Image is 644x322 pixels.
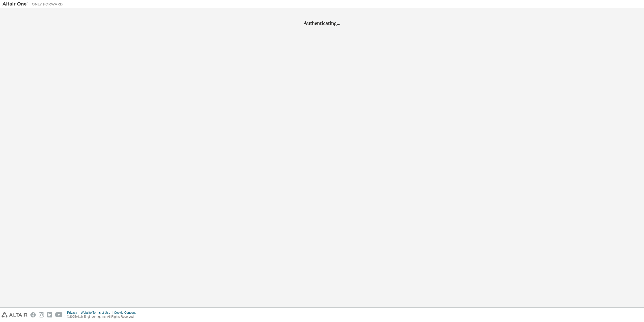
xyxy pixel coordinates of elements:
[47,312,52,317] img: linkedin.svg
[67,311,81,315] div: Privacy
[55,312,63,317] img: youtube.svg
[114,311,138,315] div: Cookie Consent
[3,2,65,7] img: Altair One
[81,311,114,315] div: Website Terms of Use
[39,312,44,317] img: instagram.svg
[2,312,27,317] img: altair_logo.svg
[67,315,139,319] p: © 2025 Altair Engineering, Inc. All Rights Reserved.
[30,312,36,317] img: facebook.svg
[3,20,641,26] h2: Authenticating...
